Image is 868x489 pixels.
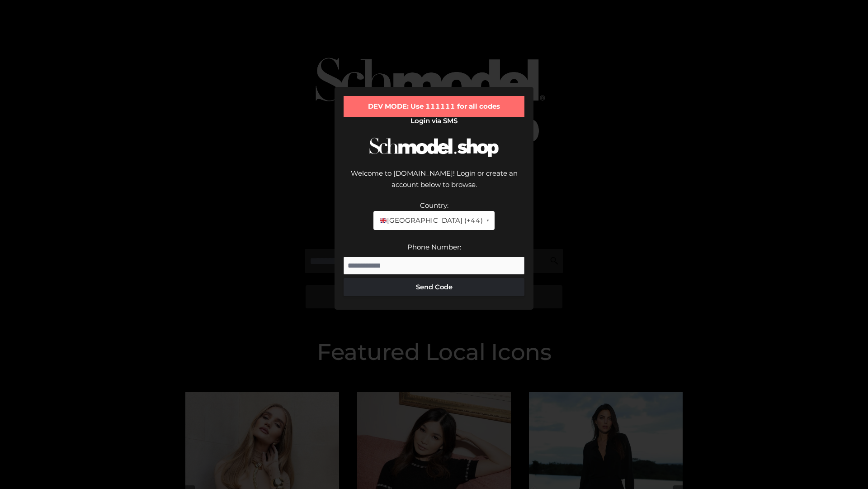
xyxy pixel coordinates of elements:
button: Send Code [344,278,524,296]
img: Schmodel Logo [366,129,502,165]
div: Welcome to [DOMAIN_NAME]! Login or create an account below to browse. [344,168,524,200]
h2: Login via SMS [344,117,524,125]
div: DEV MODE: Use 111111 for all codes [344,96,524,117]
img: 🇬🇧 [380,217,387,224]
label: Phone Number: [407,243,461,251]
span: [GEOGRAPHIC_DATA] (+44) [379,215,482,226]
label: Country: [420,201,448,210]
